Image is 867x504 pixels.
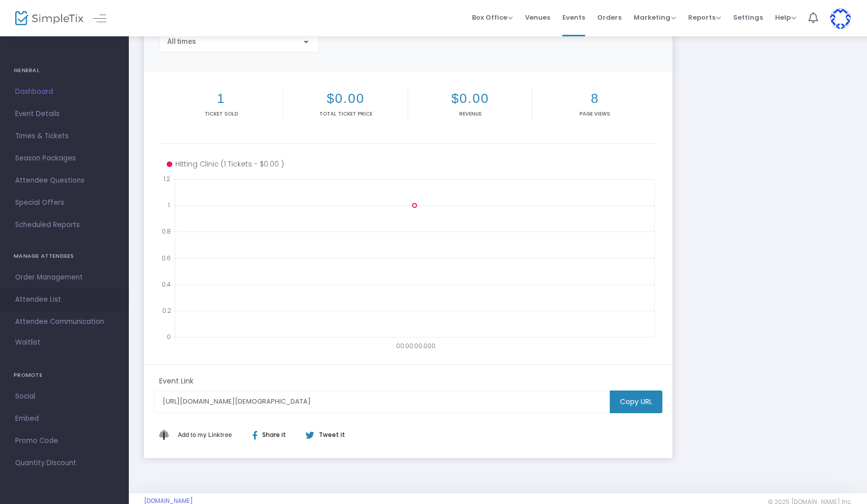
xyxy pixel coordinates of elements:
h2: 8 [535,91,655,106]
span: Waitlist [15,338,40,348]
span: Season Packages [15,152,114,165]
text: 1.2 [163,175,170,183]
text: 0.2 [162,306,171,314]
span: Events [562,5,585,30]
span: Event Details [15,107,114,121]
span: Reports [688,13,721,22]
h2: 1 [161,91,281,106]
span: Scheduled Reports [15,218,114,232]
div: Share it [243,430,305,439]
p: Page Views [535,110,655,118]
text: 0.8 [162,227,171,236]
span: Attendee List [15,293,114,306]
img: linktree [159,430,175,439]
text: 00:00:00.000 [396,342,436,350]
h2: $0.00 [285,91,405,106]
span: Attendee Communication [15,315,114,328]
span: Marketing [634,13,676,22]
span: Quantity Discount [15,457,114,470]
span: Settings [733,5,763,30]
m-button: Copy URL [610,390,662,413]
p: Revenue [410,110,530,118]
span: Dashboard [15,85,114,98]
span: Embed [15,412,114,425]
text: 0.4 [162,279,171,288]
span: Special Offers [15,196,114,209]
h4: PROMOTE [14,365,115,385]
h4: MANAGE ATTENDEES [14,246,115,266]
span: Social [15,390,114,403]
text: 0 [167,332,171,341]
span: Help [775,13,796,22]
span: Times & Tickets [15,130,114,143]
m-panel-subtitle: Event Link [159,376,194,386]
span: Add to my Linktree [178,431,232,438]
span: Box Office [472,13,513,22]
span: Promo Code [15,434,114,447]
button: Add This to My Linktree [175,423,234,447]
text: 0.6 [162,253,171,262]
p: Ticket sold [161,110,281,118]
text: 1 [168,201,170,209]
span: All times [167,37,196,45]
p: Total Ticket Price [285,110,405,118]
h2: $0.00 [410,91,530,106]
span: Orders [597,5,621,30]
span: Order Management [15,271,114,284]
h4: GENERAL [14,61,115,81]
div: Tweet it [296,430,350,439]
span: Attendee Questions [15,174,114,187]
span: Venues [525,5,550,30]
